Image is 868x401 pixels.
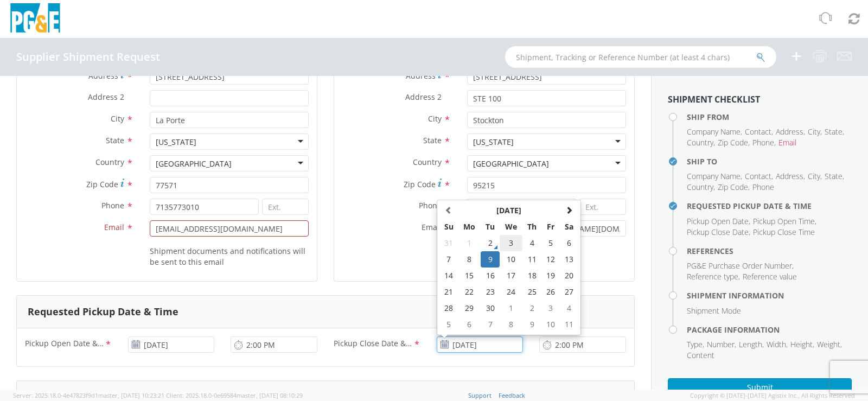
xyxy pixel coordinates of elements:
[718,182,750,193] li: ,
[687,339,703,349] span: Type
[522,219,541,235] th: Th
[687,247,852,255] h4: References
[560,316,578,333] td: 11
[541,284,560,300] td: 26
[439,316,458,333] td: 5
[541,300,560,316] td: 3
[541,235,560,251] td: 5
[687,271,740,282] li: ,
[522,300,541,316] td: 2
[439,300,458,316] td: 28
[668,378,852,397] button: Submit
[25,338,105,351] span: Pickup Open Date & Time
[101,200,124,211] span: Phone
[500,316,522,333] td: 8
[778,137,796,148] span: Email
[500,300,522,316] td: 1
[481,235,500,251] td: 2
[541,251,560,268] td: 12
[481,219,500,235] th: Tu
[458,300,481,316] td: 29
[687,171,741,181] span: Company Name
[817,339,842,350] li: ,
[687,182,715,193] li: ,
[743,271,797,282] span: Reference value
[825,126,844,137] li: ,
[541,268,560,284] td: 19
[745,171,773,182] li: ,
[687,216,750,227] li: ,
[718,137,748,148] span: Zip Code
[718,137,750,148] li: ,
[458,251,481,268] td: 8
[753,216,815,226] span: Pickup Open Time
[166,391,303,399] span: Client: 2025.18.0-0e69584
[565,206,573,214] span: Next Month
[413,157,442,167] span: Country
[808,126,820,137] span: City
[687,216,749,226] span: Pickup Open Date
[687,271,738,282] span: Reference type
[752,137,774,148] span: Phone
[481,300,500,316] td: 30
[707,339,735,349] span: Number
[808,126,822,137] li: ,
[687,126,742,137] li: ,
[687,126,741,137] span: Company Name
[825,126,843,137] span: State
[668,93,760,105] strong: Shipment Checklist
[753,227,815,237] span: Pickup Close Time
[687,326,852,334] h4: Package Information
[505,46,776,68] input: Shipment, Tracking or Reference Number (at least 4 chars)
[95,157,124,167] span: Country
[767,339,786,349] span: Width
[111,113,124,124] span: City
[8,3,62,35] img: pge-logo-06675f144f4cfa6a6814.png
[560,235,578,251] td: 6
[405,92,442,102] span: Address 2
[690,391,855,400] span: Copyright © [DATE]-[DATE] Agistix Inc., All Rights Reserved
[687,157,852,166] h4: Ship To
[98,391,164,399] span: master, [DATE] 10:23:21
[776,171,805,182] li: ,
[687,339,704,350] li: ,
[422,222,442,232] span: Email
[439,268,458,284] td: 14
[28,307,178,317] h3: Requested Pickup Date & Time
[739,339,764,350] li: ,
[560,219,578,235] th: Sa
[687,202,852,210] h4: Requested Pickup Date & Time
[468,391,492,399] a: Support
[687,260,792,271] span: PG&E Purchase Order Number
[790,339,813,349] span: Height
[745,171,771,181] span: Contact
[541,219,560,235] th: Fr
[522,316,541,333] td: 9
[687,291,852,300] h4: Shipment Information
[825,171,843,181] span: State
[522,251,541,268] td: 11
[458,235,481,251] td: 1
[237,391,303,399] span: master, [DATE] 08:10:29
[481,316,500,333] td: 7
[473,137,514,148] div: [US_STATE]
[579,199,626,215] input: Ext.
[423,135,442,145] span: State
[560,300,578,316] td: 4
[817,339,840,349] span: Weight
[419,200,442,211] span: Phone
[522,268,541,284] td: 18
[687,137,715,148] li: ,
[458,284,481,300] td: 22
[687,182,713,192] span: Country
[16,51,160,63] h4: Supplier Shipment Request
[687,260,794,271] li: ,
[439,235,458,251] td: 31
[500,251,522,268] td: 10
[687,227,750,238] li: ,
[500,268,522,284] td: 17
[707,339,736,350] li: ,
[752,182,774,192] span: Phone
[88,92,124,102] span: Address 2
[500,235,522,251] td: 3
